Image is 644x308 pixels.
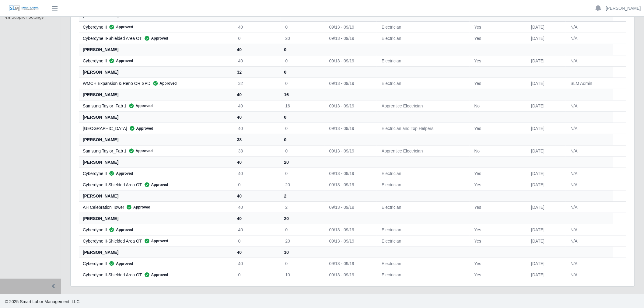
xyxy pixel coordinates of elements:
[324,145,377,156] td: 09/13 - 09/19
[324,33,377,44] td: 09/13 - 09/19
[107,227,133,233] span: Approved
[127,125,153,131] span: Approved
[233,21,281,33] td: 40
[566,258,613,269] td: N/A
[526,258,565,269] td: [DATE]
[377,55,469,66] td: Electrician
[566,21,613,33] td: N/A
[107,58,133,64] span: Approved
[281,145,324,156] td: 0
[127,148,153,154] span: Approved
[377,168,469,179] td: Electrician
[281,21,324,33] td: 0
[324,269,377,280] td: 09/13 - 09/19
[324,201,377,213] td: 09/13 - 09/19
[566,235,613,247] td: N/A
[281,55,324,66] td: 0
[324,235,377,247] td: 09/13 - 09/19
[526,55,565,66] td: [DATE]
[233,89,281,100] th: 40
[526,21,565,33] td: [DATE]
[470,145,527,156] td: No
[470,55,527,66] td: Yes
[83,103,229,109] div: Samsung Taylor_Fab 1
[142,272,168,278] span: Approved
[470,235,527,247] td: Yes
[470,33,527,44] td: Yes
[83,182,229,188] div: Cyberdyne II-Shielded Area OT
[233,123,281,134] td: 40
[526,33,565,44] td: [DATE]
[470,269,527,280] td: Yes
[566,168,613,179] td: N/A
[566,33,613,44] td: N/A
[79,66,233,78] th: [PERSON_NAME]
[83,261,229,267] div: Cyberdyne II
[281,235,324,247] td: 20
[79,156,233,168] th: [PERSON_NAME]
[377,33,469,44] td: Electrician
[83,272,229,278] div: Cyberdyne II-Shielded Area OT
[107,24,133,30] span: Approved
[79,247,233,258] th: [PERSON_NAME]
[83,204,229,210] div: AH Celebration Tower
[233,179,281,190] td: 0
[526,269,565,280] td: [DATE]
[526,100,565,111] td: [DATE]
[281,269,324,280] td: 10
[324,100,377,111] td: 09/13 - 09/19
[324,168,377,179] td: 09/13 - 09/19
[83,148,229,154] div: Samsung Taylor_Fab 1
[83,35,229,41] div: Cyberdyne II-Shielded Area OT
[233,33,281,44] td: 0
[470,21,527,33] td: Yes
[281,134,324,145] th: 0
[79,111,233,123] th: [PERSON_NAME]
[526,145,565,156] td: [DATE]
[470,258,527,269] td: Yes
[470,100,527,111] td: No
[83,58,229,64] div: Cyberdyne II
[281,213,324,224] th: 20
[79,190,233,201] th: [PERSON_NAME]
[281,33,324,44] td: 20
[83,24,229,30] div: Cyberdyne II
[281,258,324,269] td: 0
[566,179,613,190] td: N/A
[233,258,281,269] td: 40
[281,179,324,190] td: 20
[566,123,613,134] td: N/A
[470,201,527,213] td: Yes
[377,123,469,134] td: Electrician and Top Helpers
[281,100,324,111] td: 16
[233,55,281,66] td: 40
[377,269,469,280] td: Electrician
[233,235,281,247] td: 0
[281,66,324,78] th: 0
[151,80,177,86] span: Approved
[324,179,377,190] td: 09/13 - 09/19
[107,170,133,177] span: Approved
[233,168,281,179] td: 40
[566,78,613,89] td: SLM Admin
[377,258,469,269] td: Electrician
[377,235,469,247] td: Electrician
[377,145,469,156] td: Apprentice Electrician
[83,238,229,244] div: Cyberdyne II-Shielded Area OT
[281,190,324,201] th: 2
[526,224,565,235] td: [DATE]
[566,100,613,111] td: N/A
[566,55,613,66] td: N/A
[83,125,229,131] div: [GEOGRAPHIC_DATA]
[324,55,377,66] td: 09/13 - 09/19
[324,21,377,33] td: 09/13 - 09/19
[281,111,324,123] th: 0
[233,78,281,89] td: 32
[233,111,281,123] th: 40
[470,168,527,179] td: Yes
[233,269,281,280] td: 0
[324,78,377,89] td: 09/13 - 09/19
[5,299,79,304] span: © 2025 Smart Labor Management, LLC
[142,182,168,188] span: Approved
[281,123,324,134] td: 0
